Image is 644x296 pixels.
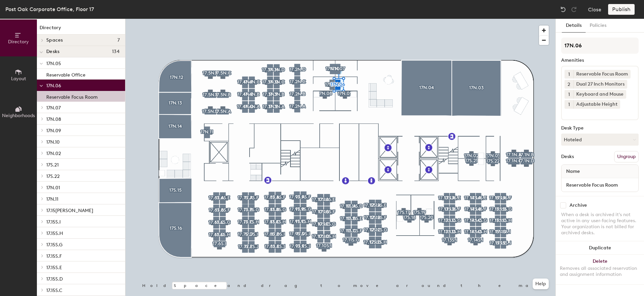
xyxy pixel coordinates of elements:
[46,174,60,179] span: 17S.22
[46,49,59,54] span: Desks
[568,81,570,88] span: 2
[46,139,60,145] span: 17N.10
[568,101,570,108] span: 1
[563,165,583,178] span: Name
[46,92,98,100] p: Reservable Focus Room
[112,49,120,54] span: 134
[565,100,573,109] button: 1
[568,71,570,78] span: 1
[46,116,61,122] span: 17N.08
[556,255,644,284] button: DeleteRemoves all associated reservation and assignment information
[46,231,63,236] span: 17.15S.H
[573,100,620,109] div: Adjustable Height
[46,151,61,156] span: 17N.02
[556,241,644,255] button: Duplicate
[5,5,94,13] div: Post Oak Corporate Office, Floor 17
[561,134,639,146] button: Hoteled
[46,288,62,293] span: 17.15S.C
[561,154,574,159] div: Desks
[117,38,120,43] span: 7
[565,90,573,99] button: 1
[573,80,627,89] div: Dual 27 Inch Monitors
[573,90,626,99] div: Keyboard and Mouse
[46,276,63,282] span: 17.15S.D
[11,76,26,82] span: Layout
[563,180,637,190] input: Unnamed desk
[46,128,61,134] span: 17N.09
[46,219,61,225] span: 17.15S.I
[46,83,61,89] span: 17N.06
[46,253,62,259] span: 17.15S.F
[573,70,631,79] div: Reservable Focus Room
[565,80,573,89] button: 2
[46,265,62,270] span: 17.15S.E
[560,265,640,278] div: Removes all associated reservation and assignment information
[46,70,86,78] p: Reservable Office
[533,279,549,289] button: Help
[568,91,570,98] span: 1
[561,212,639,236] div: When a desk is archived it's not active in any user-facing features. Your organization is not bil...
[46,242,62,248] span: 17.15S.G
[614,151,639,162] button: Ungroup
[565,70,573,79] button: 1
[46,208,93,213] span: 17.15[PERSON_NAME]
[588,4,601,15] button: Close
[46,196,58,202] span: 17N.11
[46,162,59,168] span: 17S.21
[46,185,60,191] span: 17N.01
[571,6,577,13] img: Redo
[570,203,587,208] div: Archive
[561,126,639,131] div: Desk Type
[586,19,610,33] button: Policies
[560,6,567,13] img: Undo
[46,38,63,43] span: Spaces
[37,24,125,35] h1: Directory
[46,61,61,66] span: 17N.05
[2,113,35,118] span: Neighborhoods
[561,58,639,63] div: Amenities
[46,105,61,111] span: 17N.07
[562,19,586,33] button: Details
[8,39,29,45] span: Directory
